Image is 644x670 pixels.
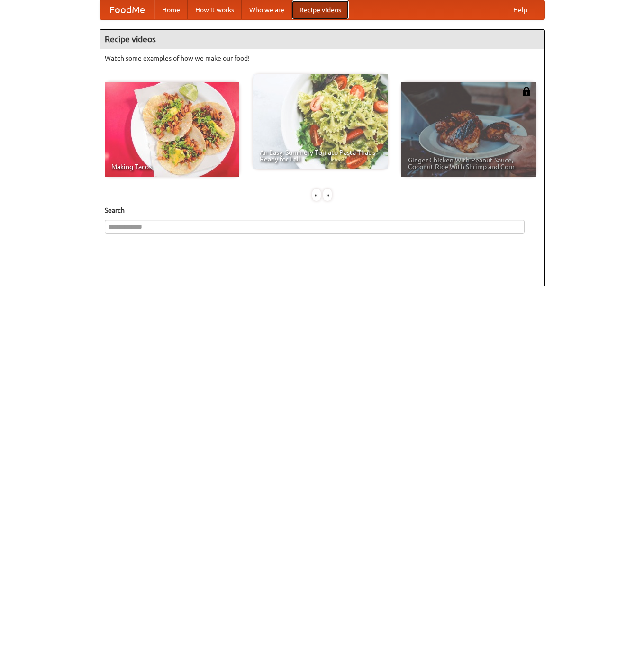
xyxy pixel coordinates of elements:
a: An Easy, Summery Tomato Pasta That's Ready for Fall [253,74,388,169]
a: Making Tacos [105,82,239,177]
span: Making Tacos [111,163,233,170]
p: Watch some examples of how we make our food! [105,54,540,63]
a: FoodMe [100,0,154,19]
a: Help [506,0,535,19]
img: 483408.png [522,87,531,96]
a: How it works [188,0,242,19]
a: Home [154,0,188,19]
h4: Recipe videos [100,30,544,49]
h5: Search [105,205,540,215]
a: Recipe videos [292,0,349,19]
div: « [312,189,321,201]
a: Who we are [242,0,292,19]
span: An Easy, Summery Tomato Pasta That's Ready for Fall [260,149,381,162]
div: » [323,189,332,201]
